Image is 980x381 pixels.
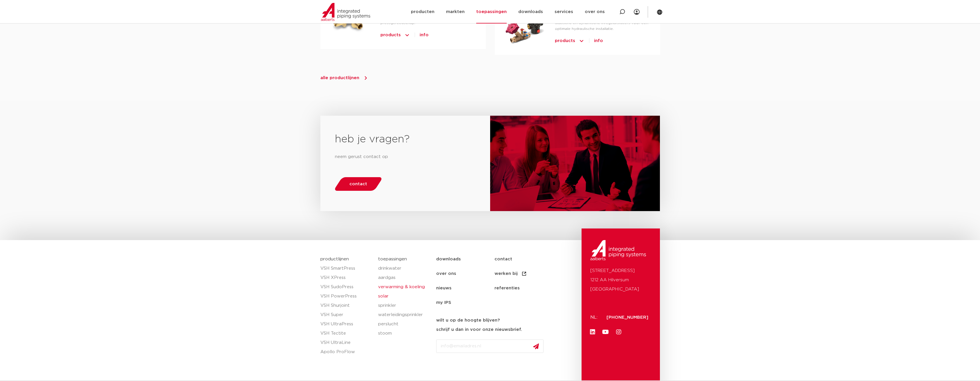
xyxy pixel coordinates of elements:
a: contact [333,177,383,191]
a: aardgas [378,273,430,282]
p: NL: [590,313,600,322]
a: alle productlijnen [320,75,369,81]
a: my IPS [436,295,494,310]
a: VSH Tectite [320,329,373,338]
a: info [594,36,603,46]
a: productlijnen [320,257,349,261]
a: [PHONE_NUMBER] [607,315,648,320]
a: VSH Super [320,310,373,320]
a: perslucht [378,320,430,329]
a: VSH XPress [320,273,373,282]
a: contact [494,252,553,266]
a: sprinkler [378,301,430,310]
a: VSH SudoPress [320,282,373,292]
strong: schrijf u dan in voor onze nieuwsbrief. [436,327,522,332]
a: verwarming & koeling [378,282,430,292]
span: contact [349,182,367,186]
a: VSH UltraPress [320,320,373,329]
span: products [380,30,401,40]
a: info [420,30,429,40]
img: icon-chevron-up-1.svg [404,30,410,40]
a: nieuws [436,281,494,295]
a: Apollo ProFlow [320,347,373,357]
a: waterleidingsprinkler [378,310,430,320]
a: VSH PowerPress [320,292,373,301]
a: toepassingen [378,257,407,261]
a: referenties [494,281,553,295]
h2: heb je vragen? [335,133,476,146]
nav: Menu [436,252,579,310]
img: send.svg [533,343,539,349]
p: Statische en dynamische inregelafsluiters voor een optimale hydraulische installatie. [555,20,651,32]
a: VSH SmartPress [320,264,373,273]
a: VSH Shurjoint [320,301,373,310]
img: icon-chevron-up-1.svg [579,36,584,46]
a: drinkwater [378,264,430,273]
a: solar [378,292,430,301]
a: stoom [378,329,430,338]
a: over ons [436,266,494,281]
p: neem gerust contact op [335,152,476,162]
span: alle productlijnen [320,76,359,80]
input: info@emailadres.nl [436,340,544,353]
a: VSH UltraLine [320,338,373,347]
span: products [555,36,575,46]
strong: wilt u op de hoogte blijven? [436,318,500,322]
iframe: reCAPTCHA [436,358,524,380]
a: downloads [436,252,494,266]
p: [STREET_ADDRESS] 1212 AA Hilversum [GEOGRAPHIC_DATA] [590,266,651,294]
a: werken bij [494,266,553,281]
